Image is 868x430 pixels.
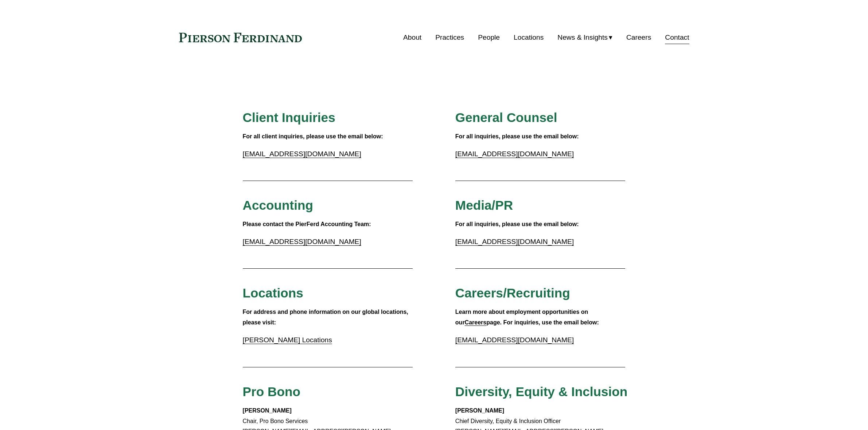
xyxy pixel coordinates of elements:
[455,221,579,227] strong: For all inquiries, please use the email below:
[243,309,410,326] strong: For address and phone information on our global locations, please visit:
[455,238,574,245] a: [EMAIL_ADDRESS][DOMAIN_NAME]
[455,150,574,158] a: [EMAIL_ADDRESS][DOMAIN_NAME]
[455,407,504,414] strong: [PERSON_NAME]
[486,319,599,326] strong: page. For inquiries, use the email below:
[455,110,557,125] span: General Counsel
[455,133,579,139] strong: For all inquiries, please use the email below:
[455,384,628,399] span: Diversity, Equity & Inclusion
[243,198,314,212] span: Accounting
[455,286,570,300] span: Careers/Recruiting
[435,31,464,44] a: Practices
[665,31,689,44] a: Contact
[243,110,335,125] span: Client Inquiries
[243,384,300,399] span: Pro Bono
[243,286,303,300] span: Locations
[243,238,361,245] a: [EMAIL_ADDRESS][DOMAIN_NAME]
[557,31,612,44] a: folder dropdown
[478,31,500,44] a: People
[455,198,513,212] span: Media/PR
[557,31,608,44] span: News & Insights
[465,319,487,326] a: Careers
[514,31,544,44] a: Locations
[403,31,421,44] a: About
[243,221,371,227] strong: Please contact the PierFerd Accounting Team:
[455,336,574,344] a: [EMAIL_ADDRESS][DOMAIN_NAME]
[243,407,292,414] strong: [PERSON_NAME]
[455,309,590,326] strong: Learn more about employment opportunities on our
[243,336,332,344] a: [PERSON_NAME] Locations
[243,133,383,139] strong: For all client inquiries, please use the email below:
[626,31,651,44] a: Careers
[243,150,361,158] a: [EMAIL_ADDRESS][DOMAIN_NAME]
